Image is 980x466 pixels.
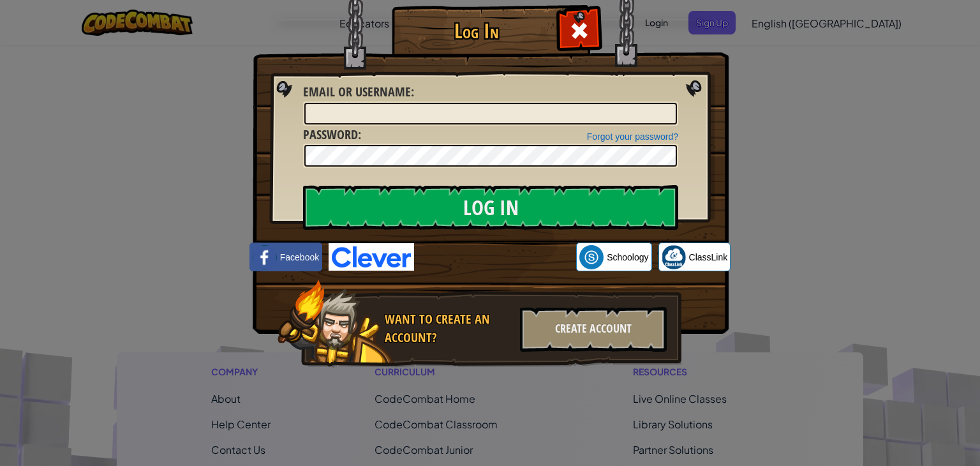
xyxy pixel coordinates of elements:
span: Facebook [280,251,319,264]
a: Forgot your password? [587,132,678,142]
img: facebook_small.png [253,245,277,269]
iframe: Nút Đăng nhập bằng Google [414,243,576,271]
span: Schoology [607,251,648,264]
label: : [303,126,361,144]
div: Create Account [520,307,667,352]
img: clever-logo-blue.png [329,243,414,271]
input: Log In [303,185,678,230]
div: Want to create an account? [385,310,512,347]
span: Email or Username [303,83,411,100]
h1: Log In [395,20,558,42]
img: schoology.png [579,245,604,269]
span: ClassLink [689,251,728,264]
label: : [303,83,414,101]
span: Password [303,126,358,143]
img: classlink-logo-small.png [662,245,686,269]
